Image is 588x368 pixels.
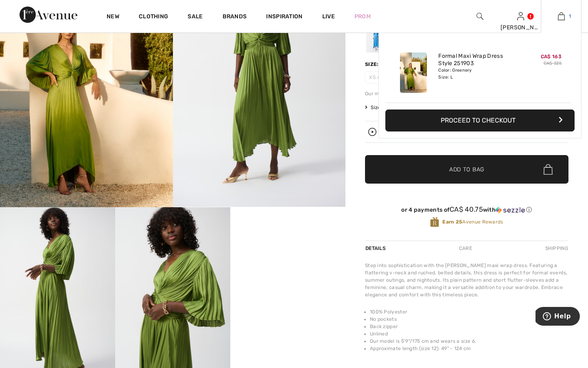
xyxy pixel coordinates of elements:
img: Formal Maxi Wrap Dress Style 251903 [400,53,427,93]
a: 1 [541,11,581,21]
img: Avenue Rewards [430,217,439,228]
span: CA$ 40.75 [450,205,483,213]
video: Your browser does not support the video tag. [230,207,345,265]
iframe: Opens a widget where you can find more information [536,307,580,327]
img: 1ère Avenue [20,7,77,23]
li: Our model is 5'9"/175 cm and wears a size 6. [370,337,568,345]
span: 1 [569,13,571,20]
img: My Info [517,11,524,21]
a: Clothing [139,13,168,22]
a: Live [322,12,335,21]
div: or 4 payments ofCA$ 40.75withSezzle Click to learn more about Sezzle [365,206,568,217]
img: search the website [477,11,483,21]
div: Care [452,241,479,256]
a: Brands [223,13,247,22]
a: Sign In [517,12,524,20]
div: Details [365,241,388,256]
div: Size: [365,61,380,68]
li: Approximate length (size 12): 49" - 124 cm [370,345,568,352]
div: Coastal blue [366,22,387,53]
li: Unlined [370,330,568,337]
div: Our model is 5'9"/175 cm and wears a size 6. [365,90,568,97]
div: [PERSON_NAME] [501,23,540,32]
img: ring-m.svg [377,75,381,79]
li: 100% Polyester [370,308,568,315]
strong: Earn 25 [442,219,462,225]
a: Formal Maxi Wrap Dress Style 251903 [438,53,518,67]
span: Inspiration [266,13,302,22]
div: Color: Greenery Size: L [438,67,518,80]
div: or 4 payments of with [365,206,568,214]
button: Proceed to Checkout [385,110,575,131]
span: Avenue Rewards [442,218,503,226]
div: Shipping [543,241,568,256]
span: XS [365,71,385,83]
button: Add to Bag [365,155,568,184]
span: Size Guide [365,104,396,111]
img: Sezzle [496,206,525,214]
a: Sale [188,13,203,22]
span: CA$ 163 [541,54,562,59]
img: Watch the replay [368,128,376,136]
a: Prom [354,12,371,21]
s: CA$ 325 [544,61,562,66]
li: Back zipper [370,323,568,330]
a: New [107,13,119,22]
div: Step into sophistication with the [PERSON_NAME] maxi wrap dress. Featuring a flattering v-neck an... [365,262,568,298]
img: My Bag [558,11,565,21]
li: No pockets [370,315,568,323]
